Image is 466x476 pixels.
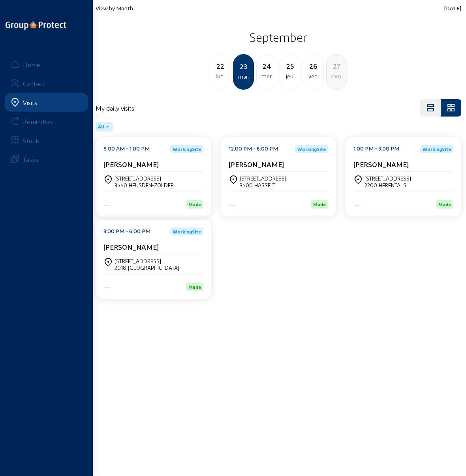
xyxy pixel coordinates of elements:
[23,61,40,68] div: Home
[5,150,88,169] a: Tasks
[5,74,88,93] a: Contact
[297,147,326,151] span: WorkingSite
[234,61,253,72] div: 23
[234,72,253,81] div: mar.
[115,175,174,182] div: [STREET_ADDRESS]
[229,204,237,206] img: Energy Protect HVAC
[115,258,179,264] div: [STREET_ADDRESS]
[173,147,201,151] span: WorkingSite
[257,71,277,81] div: mer.
[103,145,150,153] div: 8:00 AM - 1:00 PM
[5,112,88,131] a: Reminders
[188,201,201,207] span: Made
[96,5,133,11] span: View by Month
[103,287,111,289] img: Energy Protect HVAC
[103,160,159,168] cam-card-title: [PERSON_NAME]
[115,182,174,188] div: 3550 HEUSDEN-ZOLDER
[173,229,201,234] span: WorkingSite
[327,71,347,81] div: sam.
[115,264,179,271] div: 2018 [GEOGRAPHIC_DATA]
[5,131,88,150] a: Stock
[280,60,300,71] div: 25
[423,147,451,151] span: WorkingSite
[103,243,159,251] cam-card-title: [PERSON_NAME]
[5,93,88,112] a: Visits
[210,60,230,71] div: 22
[23,80,45,87] div: Contact
[23,137,39,144] div: Stock
[313,201,326,207] span: Made
[438,201,451,207] span: Made
[96,104,134,112] h4: My daily visits
[98,124,104,130] span: All
[6,21,66,30] img: logo-oneline.png
[5,55,88,74] a: Home
[353,160,409,168] cam-card-title: [PERSON_NAME]
[365,175,411,182] div: [STREET_ADDRESS]
[240,182,286,188] div: 3500 HASSELT
[280,71,300,81] div: jeu.
[303,71,323,81] div: ven.
[353,145,399,153] div: 1:00 PM - 3:00 PM
[23,118,53,125] div: Reminders
[257,60,277,71] div: 24
[210,71,230,81] div: lun.
[365,182,411,188] div: 2200 HERENTALS
[229,145,278,153] div: 12:00 PM - 6:00 PM
[23,99,37,106] div: Visits
[240,175,286,182] div: [STREET_ADDRESS]
[103,228,150,235] div: 3:00 PM - 6:00 PM
[444,5,461,11] span: [DATE]
[188,284,201,290] span: Made
[327,60,347,71] div: 27
[229,160,284,168] cam-card-title: [PERSON_NAME]
[103,204,111,206] img: Energy Protect HVAC
[96,27,461,47] h2: September
[303,60,323,71] div: 26
[23,156,38,163] div: Tasks
[353,204,361,206] img: Energy Protect HVAC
